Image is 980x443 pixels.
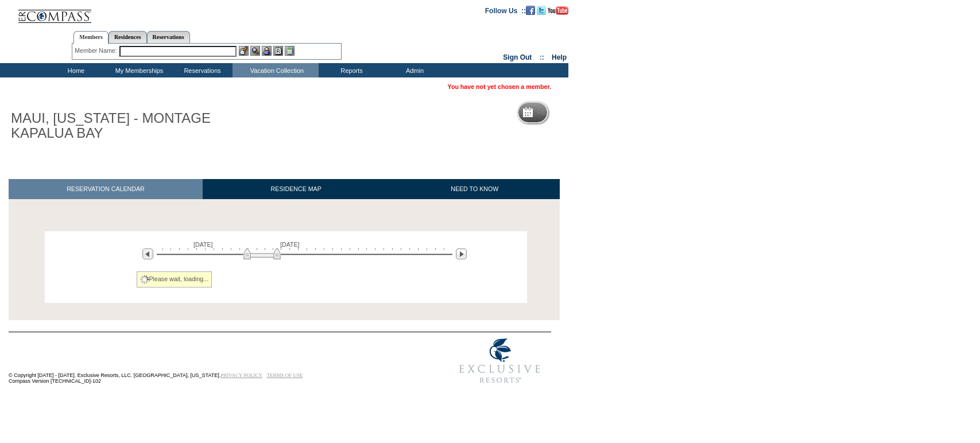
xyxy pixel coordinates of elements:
[73,31,109,44] a: Members
[537,6,546,13] a: Follow us on Twitter
[169,63,233,77] td: Reservations
[280,241,300,248] span: [DATE]
[147,31,190,43] a: Reservations
[526,6,535,15] img: Become our fan on Facebook
[106,63,169,77] td: My Memberships
[75,46,119,56] div: Member Name:
[537,109,625,116] h5: Reservation Calendar
[548,6,568,15] img: Subscribe to our YouTube Channel
[456,248,467,259] img: Next
[137,271,212,287] div: Please wait, loading...
[262,46,272,56] img: Impersonate
[109,31,147,43] a: Residences
[140,275,149,284] img: spinner2.gif
[537,6,546,15] img: Follow us on Twitter
[142,248,153,259] img: Previous
[203,179,390,199] a: RESIDENCE MAP
[9,179,203,199] a: RESERVATION CALENDAR
[239,46,249,56] img: b_edit.gif
[503,53,532,61] a: Sign Out
[526,6,535,13] a: Become our fan on Facebook
[540,53,544,61] span: ::
[382,63,445,77] td: Admin
[448,332,551,390] img: Exclusive Resorts
[250,46,260,56] img: View
[485,6,526,15] td: Follow Us ::
[548,6,568,13] a: Subscribe to our YouTube Channel
[267,372,303,378] a: TERMS OF USE
[448,83,551,90] span: You have not yet chosen a member.
[319,63,382,77] td: Reports
[43,63,106,77] td: Home
[285,46,295,56] img: b_calculator.gif
[9,333,410,390] td: © Copyright [DATE] - [DATE]. Exclusive Resorts, LLC. [GEOGRAPHIC_DATA], [US_STATE]. Compass Versi...
[389,179,560,199] a: NEED TO KNOW
[220,372,262,378] a: PRIVACY POLICY
[193,241,213,248] span: [DATE]
[9,108,266,143] h1: MAUI, [US_STATE] - MONTAGE KAPALUA BAY
[273,46,283,56] img: Reservations
[233,63,319,77] td: Vacation Collection
[552,53,567,61] a: Help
